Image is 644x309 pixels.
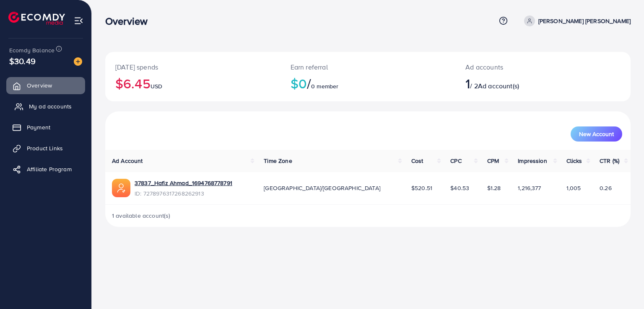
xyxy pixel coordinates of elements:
span: Time Zone [264,157,292,165]
span: $40.53 [450,184,469,192]
span: $30.49 [9,55,36,67]
a: Payment [6,119,85,136]
span: $520.51 [411,184,432,192]
span: [GEOGRAPHIC_DATA]/[GEOGRAPHIC_DATA] [264,184,380,192]
span: Overview [27,81,52,90]
iframe: Chat [608,271,638,303]
span: Payment [27,123,50,131]
span: CTR (%) [600,157,619,165]
span: 1,216,377 [518,184,541,192]
span: My ad accounts [29,102,72,111]
span: $1.28 [487,184,501,192]
span: Impression [518,157,547,165]
span: 1 [465,74,470,93]
span: Affiliate Program [27,165,72,173]
img: menu [74,16,83,26]
span: 0 member [311,82,338,90]
span: Ad Account [112,157,143,165]
span: CPM [487,157,499,165]
a: Affiliate Program [6,161,85,178]
h3: Overview [105,15,154,27]
span: New Account [579,131,614,137]
span: ID: 7278976317268262913 [135,189,232,198]
p: Earn referral [291,62,446,72]
h2: / 2 [465,75,576,91]
span: USD [151,82,162,90]
button: New Account [571,126,622,142]
span: Product Links [27,144,63,152]
a: My ad accounts [6,98,85,115]
img: logo [8,12,65,25]
p: [PERSON_NAME] [PERSON_NAME] [538,16,631,26]
span: Ecomdy Balance [9,46,55,54]
span: Cost [411,157,423,165]
img: image [74,57,82,66]
img: ic-ads-acc.e4c84228.svg [112,179,130,197]
a: 37837_Hafiz Ahmad_1694768778791 [135,179,232,187]
span: 0.26 [600,184,612,192]
span: 1 available account(s) [112,211,171,220]
a: Product Links [6,140,85,157]
h2: $6.45 [115,75,270,91]
span: Clicks [566,157,582,165]
p: [DATE] spends [115,62,270,72]
p: Ad accounts [465,62,576,72]
span: / [307,74,311,93]
span: 1,005 [566,184,581,192]
span: CPC [450,157,461,165]
a: Overview [6,77,85,94]
a: [PERSON_NAME] [PERSON_NAME] [521,15,631,26]
h2: $0 [291,75,446,91]
span: Ad account(s) [478,81,519,90]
